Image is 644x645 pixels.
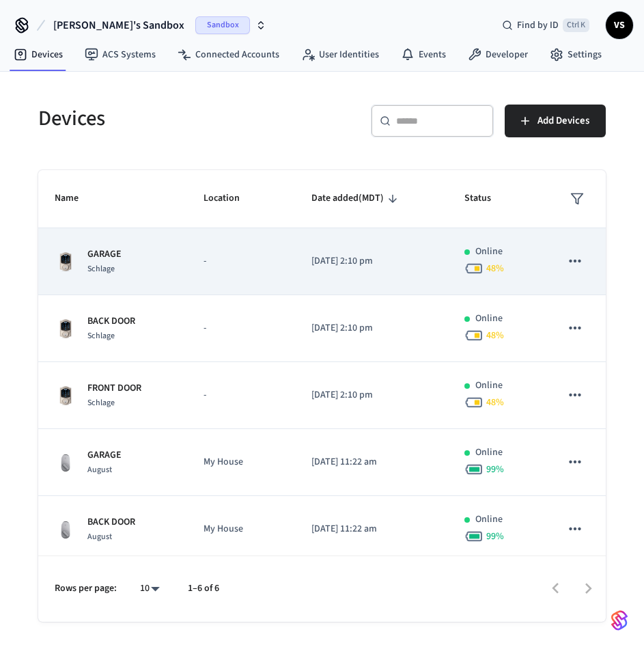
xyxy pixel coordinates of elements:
span: Schlage [87,330,115,342]
span: Add Devices [537,112,589,130]
a: Settings [539,42,613,67]
img: Schlage Sense Smart Deadbolt with Camelot Trim, Front [55,251,76,273]
button: Add Devices [505,105,606,137]
p: Online [475,245,503,259]
span: VS [607,13,632,38]
div: 10 [133,579,166,599]
span: Ctrl K [563,18,589,32]
p: Online [475,512,503,527]
img: Schlage Sense Smart Deadbolt with Camelot Trim, Front [55,385,76,407]
p: Online [475,445,503,460]
img: Schlage Sense Smart Deadbolt with Camelot Trim, Front [55,318,76,340]
p: Rows per page: [55,581,117,596]
p: My House [204,522,279,536]
p: BACK DOOR [87,314,135,329]
p: GARAGE [87,247,122,262]
span: Schlage [87,263,115,275]
img: August Wifi Smart Lock 3rd Gen, Silver, Front [55,519,76,540]
button: VS [606,12,633,39]
span: 99 % [486,463,504,476]
span: 48 % [486,262,504,275]
p: BACK DOOR [87,515,135,530]
a: User Identities [290,42,390,67]
img: August Wifi Smart Lock 3rd Gen, Silver, Front [55,452,76,474]
h5: Devices [38,105,314,133]
span: 48 % [486,396,504,409]
a: Connected Accounts [167,42,290,67]
div: Find by IDCtrl K [491,13,600,38]
a: Devices [3,42,74,67]
span: Sandbox [195,16,250,34]
span: Date added(MDT) [311,188,402,209]
p: [DATE] 2:10 pm [311,321,432,335]
a: Events [390,42,457,67]
span: 48 % [486,329,504,342]
p: - [204,321,279,335]
span: Find by ID [517,18,559,32]
table: sticky table [38,170,606,630]
p: 1–6 of 6 [188,581,219,596]
span: Schlage [87,397,115,409]
p: [DATE] 11:22 am [311,522,432,536]
a: ACS Systems [74,42,167,67]
p: - [204,254,279,269]
a: Developer [457,42,539,67]
img: SeamLogoGradient.69752ec5.svg [611,609,628,631]
p: Online [475,312,503,326]
p: My House [204,455,279,469]
span: August [87,531,112,543]
span: August [87,464,112,476]
span: Status [464,188,509,209]
span: Name [55,188,96,209]
p: GARAGE [87,448,122,463]
span: 99 % [486,530,504,543]
p: FRONT DOOR [87,381,141,396]
span: [PERSON_NAME]'s Sandbox [53,17,184,33]
p: Online [475,379,503,393]
p: [DATE] 2:10 pm [311,388,432,402]
p: - [204,388,279,402]
span: Location [204,188,257,209]
p: [DATE] 2:10 pm [311,254,432,269]
p: [DATE] 11:22 am [311,455,432,469]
